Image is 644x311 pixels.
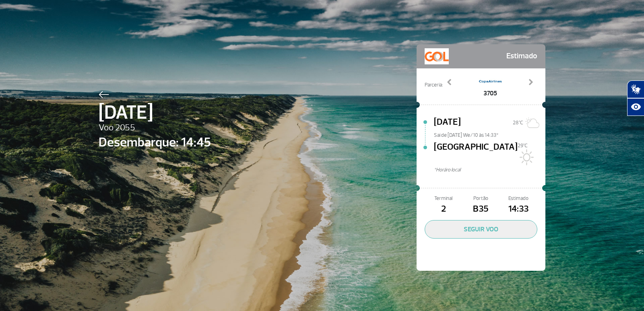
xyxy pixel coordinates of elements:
span: Estimado [500,195,537,202]
span: Terminal [425,195,462,202]
span: Portão [462,195,500,202]
span: 14:33 [500,202,537,216]
span: Estimado [506,48,537,64]
span: 28°C [513,119,523,126]
span: Desembarque: 14:45 [99,133,211,152]
span: Voo 2055 [99,121,211,135]
span: [GEOGRAPHIC_DATA] [434,140,518,166]
span: [DATE] [434,115,461,132]
button: SEGUIR VOO [425,220,537,239]
span: [DATE] [99,98,211,127]
span: Sai de [DATE] We/10 às 14:33* [434,132,545,137]
button: Abrir recursos assistivos. [627,98,644,116]
img: Sol [518,149,534,165]
button: Abrir tradutor de língua de sinais. [627,80,644,98]
span: B35 [462,202,500,216]
span: 3705 [478,89,502,98]
img: Sol com algumas nuvens [523,115,539,131]
span: Parceria: [425,81,443,89]
span: 2 [425,202,462,216]
span: 29°C [518,142,528,149]
span: *Horáro local [434,166,545,174]
div: Plugin de acessibilidade da Hand Talk. [627,80,644,116]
